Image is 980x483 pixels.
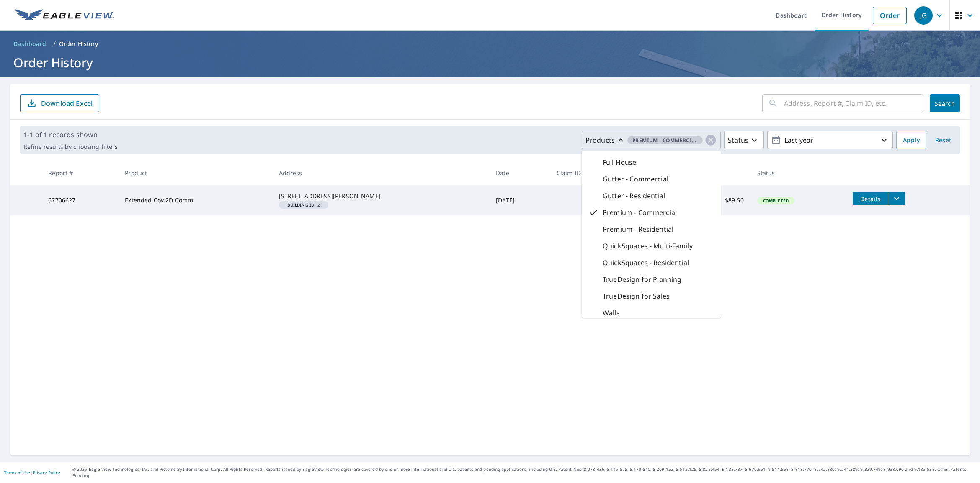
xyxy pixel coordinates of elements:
div: Walls [582,304,721,321]
div: JG [914,6,933,25]
img: EV Logo [15,9,114,22]
button: Last year [767,131,893,149]
button: Download Excel [20,94,99,112]
td: [DATE] [489,185,550,215]
th: Report # [41,161,118,185]
span: Completed [758,198,794,204]
div: Full House [582,154,721,171]
h1: Order History [10,54,970,71]
p: Download Excel [41,99,93,108]
a: Privacy Policy [33,470,60,475]
p: Products [585,135,615,145]
th: Address [272,161,490,185]
p: | [4,470,60,475]
p: TrueDesign for Planning [603,274,681,284]
button: Apply [896,131,926,149]
button: filesDropdownBtn-67706627 [888,192,905,205]
button: Search [930,94,960,112]
p: Premium - Residential [603,224,673,234]
a: Dashboard [10,37,50,51]
p: Full House [603,157,637,167]
p: Order History [59,40,98,48]
div: TrueDesign for Sales [582,288,721,304]
div: [STREET_ADDRESS][PERSON_NAME] [279,192,483,200]
div: Gutter - Commercial [582,171,721,187]
th: Status [750,161,846,185]
input: Address, Report #, Claim ID, etc. [784,92,923,115]
p: Gutter - Commercial [603,174,668,184]
td: 67706627 [41,185,118,215]
button: Status [724,131,764,149]
p: Walls [603,308,620,318]
p: © 2025 Eagle View Technologies, Inc. and Pictometry International Corp. All Rights Reserved. Repo... [72,466,976,479]
li: / [53,39,56,49]
p: Gutter - Residential [603,191,665,201]
th: Date [489,161,550,185]
div: Premium - Residential [582,221,721,238]
p: TrueDesign for Sales [603,291,670,301]
span: Details [858,195,883,203]
p: QuickSquares - Multi-Family [603,241,693,251]
p: QuickSquares - Residential [603,258,689,268]
button: detailsBtn-67706627 [853,192,888,205]
span: Premium - Commercial [627,136,703,145]
th: Claim ID [550,161,621,185]
span: Apply [903,135,920,146]
a: Terms of Use [4,470,30,475]
span: Search [936,100,953,107]
span: Dashboard [13,40,46,48]
p: Last year [781,133,879,148]
p: 1-1 of 1 records shown [23,130,118,140]
p: Status [728,135,748,145]
a: Order [873,7,907,24]
th: Product [118,161,272,185]
p: Premium - Commercial [603,207,677,217]
div: Premium - Commercial [582,204,721,221]
div: QuickSquares - Residential [582,254,721,271]
p: Refine results by choosing filters [23,143,118,151]
button: ProductsPremium - Commercial [582,131,721,149]
nav: breadcrumb [10,37,970,51]
span: Reset [933,135,953,146]
div: QuickSquares - Multi-Family [582,238,721,254]
span: 2 [282,203,325,207]
div: Gutter - Residential [582,187,721,204]
div: TrueDesign for Planning [582,271,721,288]
button: Reset [930,131,957,149]
em: Building ID [287,203,315,207]
td: Extended Cov 2D Comm [118,185,272,215]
